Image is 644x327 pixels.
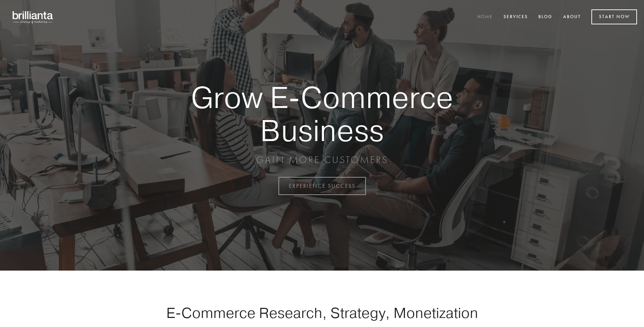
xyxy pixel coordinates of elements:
img: brillianta - research, strategy, marketing [7,7,59,27]
a: Blog [534,11,557,23]
p: GAIN MORE CUSTOMERS [167,154,477,166]
a: About [559,11,585,23]
h1: E-Commerce Research, Strategy, Monetization [144,304,500,321]
a: Home [473,11,497,23]
strong: Grow E-Commerce Business [167,81,477,147]
a: Start Now [591,9,637,24]
a: EXPERIENCE SUCCESS [278,177,366,195]
a: Services [499,11,532,23]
